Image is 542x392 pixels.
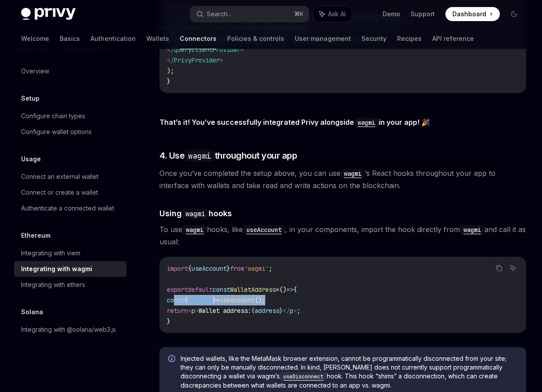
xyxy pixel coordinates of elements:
[167,77,170,85] span: }
[397,28,422,49] a: Recipes
[174,46,241,54] span: QueryClientProvider
[290,307,293,315] span: p
[340,169,365,178] code: wagmi
[452,10,486,18] span: Dashboard
[251,307,255,315] span: {
[182,225,207,234] a: wagmi
[14,277,126,293] a: Integrating with ethers
[167,67,174,75] span: );
[21,324,116,335] div: Integrating with @solana/web3.js
[188,307,192,315] span: <
[432,28,474,49] a: API reference
[60,28,80,49] a: Basics
[297,307,300,315] span: ;
[279,307,283,315] span: }
[227,265,230,272] span: }
[244,265,269,272] span: 'wagmi'
[354,118,379,127] code: wagmi
[146,28,169,49] a: Wallets
[14,322,126,338] a: Integrating with @solana/web3.js
[167,56,174,64] span: </
[192,307,195,315] span: p
[21,127,92,137] div: Configure wallet options
[167,317,170,325] span: }
[168,355,177,364] svg: Info
[283,307,290,315] span: </
[21,230,51,241] h5: Ethereum
[340,169,365,178] a: wagmi
[328,10,346,18] span: Ask AI
[227,28,284,49] a: Policies & controls
[507,7,521,21] button: Toggle dark mode
[195,307,199,315] span: >
[21,279,85,290] div: Integrating with ethers
[159,223,526,248] span: To use hooks, like , in your components, import the hook directly from and call it as usual:
[14,169,126,185] a: Connect an external wallet
[21,66,49,76] div: Overview
[14,108,126,124] a: Configure chain types
[243,225,285,234] a: useAccount
[14,124,126,140] a: Configure wallet options
[276,286,279,294] span: =
[14,63,126,79] a: Overview
[182,225,207,235] code: wagmi
[279,286,286,294] span: ()
[255,307,279,315] span: address
[188,265,192,272] span: {
[361,28,387,49] a: Security
[216,296,220,304] span: =
[293,286,297,294] span: {
[21,307,43,317] h5: Solana
[21,171,98,182] div: Connect an external wallet
[383,10,400,18] a: Demo
[21,8,76,20] img: dark logo
[313,6,352,22] button: Ask AI
[14,200,126,216] a: Authenticate a connected wallet
[188,296,213,304] span: address
[269,265,272,272] span: ;
[167,46,174,54] span: </
[241,46,244,54] span: >
[184,296,188,304] span: {
[182,208,209,219] code: wagmi
[167,296,184,304] span: const
[167,286,188,294] span: export
[90,28,136,49] a: Authentication
[159,207,232,219] span: Using hooks
[255,296,265,304] span: ();
[21,154,41,164] h5: Usage
[199,307,251,315] span: Wallet address:
[14,245,126,261] a: Integrating with viem
[493,262,505,274] button: Copy the contents from the code block
[243,225,285,235] code: useAccount
[507,262,519,274] button: Ask AI
[460,225,484,234] a: wagmi
[192,265,227,272] span: useAccount
[21,111,85,121] div: Configure chain types
[280,372,327,381] code: useDisconnect
[159,118,430,127] strong: That’s it! You’ve successfully integrated Privy alongside in your app! 🎉
[213,296,216,304] span: }
[230,265,244,272] span: from
[293,307,297,315] span: >
[460,225,484,235] code: wagmi
[294,11,304,18] span: ⌘ K
[167,307,188,315] span: return
[445,7,500,21] a: Dashboard
[188,286,213,294] span: default
[21,93,40,104] h5: Setup
[220,56,223,64] span: >
[286,286,293,294] span: =>
[159,149,297,162] span: 4. Use throughout your app
[21,28,49,49] a: Welcome
[21,248,80,258] div: Integrating with viem
[184,150,215,162] code: wagmi
[167,265,188,272] span: import
[174,56,220,64] span: PrivyProvider
[181,354,517,390] span: Injected wallets, like the MetaMask browser extension, cannot be programmatically disconnected fr...
[230,286,276,294] span: WalletAddress
[190,6,309,22] button: Search...⌘K
[213,286,230,294] span: const
[21,203,114,214] div: Authenticate a connected wallet
[180,28,217,49] a: Connectors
